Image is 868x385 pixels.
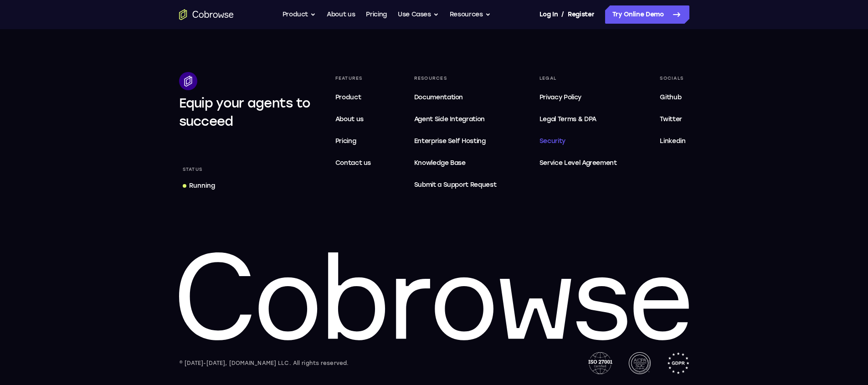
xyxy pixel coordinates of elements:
[179,163,206,176] div: Status
[660,115,682,123] span: Twitter
[179,95,311,129] span: Equip your agents to succeed
[660,137,685,145] span: Linkedin
[605,5,689,24] a: Try Online Demo
[398,5,439,24] button: Use Cases
[561,9,564,20] span: /
[411,110,500,128] a: Agent Side Integration
[667,352,689,374] img: GDPR
[660,93,681,101] span: Github
[536,110,621,128] a: Legal Terms & DPA
[656,72,689,85] div: Socials
[282,5,316,24] button: Product
[332,88,375,107] a: Product
[656,88,689,107] a: Github
[656,132,689,150] a: Linkedin
[450,5,491,24] button: Resources
[332,110,375,128] a: About us
[539,5,558,24] a: Log In
[629,352,651,374] img: AICPA SOC
[414,136,497,147] span: Enterprise Self Hosting
[335,137,356,145] span: Pricing
[539,158,617,169] span: Service Level Agreement
[332,154,375,172] a: Contact us
[411,88,500,107] a: Documentation
[568,5,594,24] a: Register
[536,72,621,85] div: Legal
[588,352,612,374] img: ISO
[536,154,621,172] a: Service Level Agreement
[335,159,371,167] span: Contact us
[179,9,234,20] a: Go to the home page
[335,93,361,101] span: Product
[179,178,219,194] a: Running
[411,176,500,194] a: Submit a Support Request
[335,115,364,123] span: About us
[536,132,621,150] a: Security
[179,359,349,368] div: © [DATE]-[DATE], [DOMAIN_NAME] LLC. All rights reserved.
[536,88,621,107] a: Privacy Policy
[327,5,355,24] a: About us
[414,93,463,101] span: Documentation
[411,154,500,172] a: Knowledge Base
[656,110,689,128] a: Twitter
[414,180,497,190] span: Submit a Support Request
[189,181,215,190] div: Running
[539,93,581,101] span: Privacy Policy
[539,137,565,145] span: Security
[411,132,500,150] a: Enterprise Self Hosting
[332,72,375,85] div: Features
[332,132,375,150] a: Pricing
[414,159,466,167] span: Knowledge Base
[414,114,497,125] span: Agent Side Integration
[539,115,596,123] span: Legal Terms & DPA
[366,5,387,24] a: Pricing
[411,72,500,85] div: Resources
